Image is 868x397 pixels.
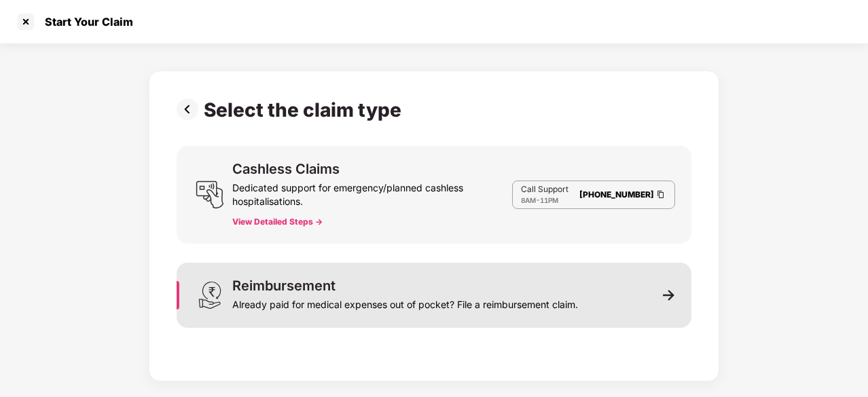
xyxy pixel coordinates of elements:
[521,184,568,195] p: Call Support
[663,289,675,301] img: svg+xml;base64,PHN2ZyB3aWR0aD0iMTEiIGhlaWdodD0iMTEiIHZpZXdCb3g9IjAgMCAxMSAxMSIgZmlsbD0ibm9uZSIgeG...
[655,189,666,200] img: Clipboard Icon
[232,176,512,208] div: Dedicated support for emergency/planned cashless hospitalisations.
[232,292,578,311] div: Already paid for medical expenses out of pocket? File a reimbursement claim.
[37,15,133,29] div: Start Your Claim
[521,195,568,206] div: -
[232,216,323,227] button: View Detailed Steps ->
[196,181,224,209] img: svg+xml;base64,PHN2ZyB3aWR0aD0iMjQiIGhlaWdodD0iMjUiIHZpZXdCb3g9IjAgMCAyNCAyNSIgZmlsbD0ibm9uZSIgeG...
[232,162,340,176] div: Cashless Claims
[196,281,224,309] img: svg+xml;base64,PHN2ZyB3aWR0aD0iMjQiIGhlaWdodD0iMzEiIHZpZXdCb3g9IjAgMCAyNCAzMSIgZmlsbD0ibm9uZSIgeG...
[579,189,654,200] a: [PHONE_NUMBER]
[521,196,536,204] span: 8AM
[177,98,204,120] img: svg+xml;base64,PHN2ZyBpZD0iUHJldi0zMngzMiIgeG1sbnM9Imh0dHA6Ly93d3cudzMub3JnLzIwMDAvc3ZnIiB3aWR0aD...
[540,196,558,204] span: 11PM
[232,279,336,292] div: Reimbursement
[204,98,407,121] div: Select the claim type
